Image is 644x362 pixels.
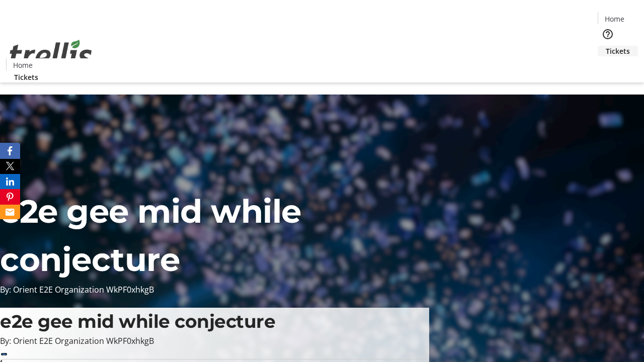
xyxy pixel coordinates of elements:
[605,14,624,24] span: Home
[598,46,638,56] a: Tickets
[7,60,39,70] a: Home
[598,56,618,76] button: Cart
[598,14,630,24] a: Home
[598,24,618,44] button: Help
[606,46,630,56] span: Tickets
[14,72,38,82] span: Tickets
[6,72,46,82] a: Tickets
[13,60,33,70] span: Home
[6,29,96,79] img: Orient E2E Organization WkPF0xhkgB's Logo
